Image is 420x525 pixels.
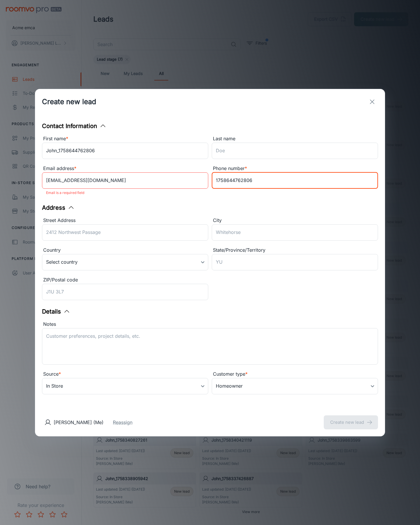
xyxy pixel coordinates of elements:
div: City [212,217,378,224]
p: [PERSON_NAME] (Me) [54,419,104,426]
button: Contact Information [42,122,106,130]
div: Notes [42,321,378,328]
div: Phone number [212,165,378,172]
div: State/Province/Territory [212,246,378,254]
input: 2412 Northwest Passage [42,224,208,241]
button: Details [42,307,70,316]
button: Reassign [113,419,132,426]
div: Homeowner [212,378,378,394]
div: Customer type [212,370,378,378]
input: John [42,143,208,159]
input: Doe [212,143,378,159]
input: YU [212,254,378,270]
p: Email is a required field [46,189,204,196]
input: +1 439-123-4567 [212,172,378,189]
input: J1U 3L7 [42,284,208,300]
div: Street Address [42,217,208,224]
input: Whitehorse [212,224,378,241]
h1: Create new lead [42,97,96,107]
div: Last name [212,135,378,143]
input: myname@example.com [42,172,208,189]
div: Country [42,246,208,254]
div: Email address [42,165,208,172]
button: Address [42,203,75,212]
div: Select country [42,254,208,270]
div: In Store [42,378,208,394]
div: ZIP/Postal code [42,276,208,284]
div: First name [42,135,208,143]
div: Source [42,370,208,378]
button: exit [366,96,378,108]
